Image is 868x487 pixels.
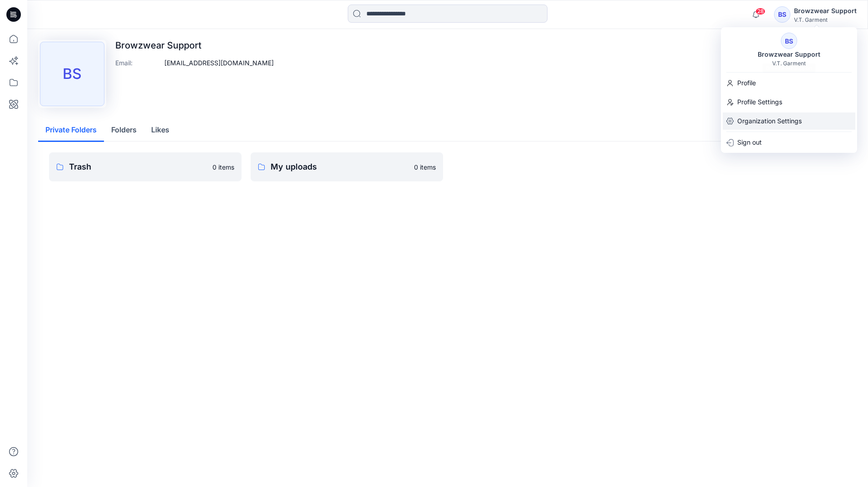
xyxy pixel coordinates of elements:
p: My uploads [271,161,409,173]
button: Private Folders [38,119,104,142]
p: Trash [69,161,207,173]
div: V.T. Garment [772,60,806,67]
div: V.T. Garment [794,16,857,23]
div: BS [40,42,104,106]
a: Trash0 items [49,152,242,181]
div: BS [774,6,790,23]
p: Email : [115,58,161,68]
p: 0 items [414,162,436,172]
a: Profile [721,74,857,92]
a: My uploads0 items [251,152,443,181]
p: Browzwear Support [115,40,274,51]
button: Likes [144,119,177,142]
p: Profile Settings [737,93,782,111]
p: Sign out [737,134,762,151]
a: Organization Settings [721,112,857,130]
div: BS [781,33,797,49]
p: 0 items [212,162,234,172]
p: Organization Settings [737,112,802,130]
p: [EMAIL_ADDRESS][DOMAIN_NAME] [164,58,274,68]
div: Browzwear Support [752,49,826,60]
button: Folders [104,119,144,142]
div: Browzwear Support [794,5,857,16]
span: 28 [755,8,765,15]
p: Profile [737,74,756,92]
a: Profile Settings [721,93,857,111]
